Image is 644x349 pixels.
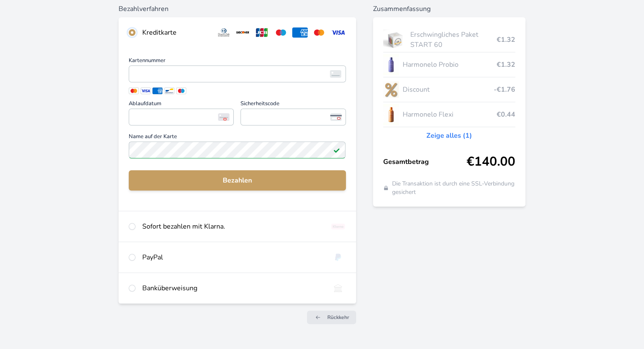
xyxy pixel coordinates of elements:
[292,27,308,38] img: amex.svg
[119,4,356,14] h6: Bezahlverfahren
[129,58,345,65] span: Kartennummer
[330,70,341,78] img: card
[383,29,407,50] img: start.jpg
[383,104,399,125] img: CLEAN_FLEXI_se_stinem_x-hi_(1)-lo.jpg
[402,60,496,70] span: Harmonelo Probio
[330,252,346,262] img: paypal.svg
[273,27,289,38] img: maestro.svg
[142,252,323,262] div: PayPal
[497,109,515,120] span: €0.44
[142,283,323,293] div: Banküberweisung
[330,283,346,293] img: bankTransfer_IBAN.svg
[497,35,515,45] span: €1.32
[244,111,342,123] iframe: Iframe für Sicherheitscode
[307,311,356,324] a: Rückkehr
[129,134,345,142] span: Name auf der Karte
[402,109,496,120] span: Harmonelo Flexi
[383,157,467,167] span: Gesamtbetrag
[142,27,209,38] div: Kreditkarte
[135,175,339,185] span: Bezahlen
[240,101,345,109] span: Sicherheitscode
[426,131,472,141] a: Zeige alles (1)
[218,113,229,121] img: Ablaufdatum
[383,79,399,100] img: discount-lo.png
[330,27,346,38] img: visa.svg
[410,30,496,50] span: Erschwingliches Paket START 60
[129,101,234,109] span: Ablaufdatum
[494,85,515,95] span: -€1.76
[142,221,323,232] div: Sofort bezahlen mit Klarna.
[235,27,251,38] img: discover.svg
[402,85,493,95] span: Discount
[497,60,515,70] span: €1.32
[373,4,525,14] h6: Zusammenfassung
[467,154,515,169] span: €140.00
[327,314,349,321] span: Rückkehr
[254,27,270,38] img: jcb.svg
[383,54,399,75] img: CLEAN_PROBIO_se_stinem_x-lo.jpg
[133,68,342,80] iframe: Iframe für Kartennummer
[333,147,340,153] img: Feld gültig
[216,27,232,38] img: diners.svg
[129,142,345,158] input: Name auf der KarteFeld gültig
[330,221,346,232] img: klarna_paynow.svg
[133,111,230,123] iframe: Iframe für Ablaufdatum
[311,27,327,38] img: mc.svg
[392,180,515,196] span: Die Transaktion ist durch eine SSL-Verbindung gesichert
[129,170,345,191] button: Bezahlen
